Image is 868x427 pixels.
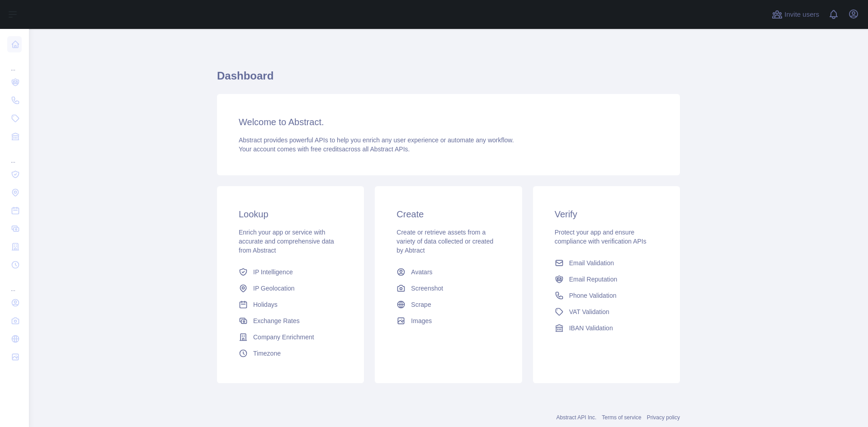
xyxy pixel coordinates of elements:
[393,296,504,313] a: Scrape
[235,280,346,296] a: IP Geolocation
[235,313,346,329] a: Exchange Rates
[217,69,680,90] h1: Dashboard
[555,229,646,245] span: Protect your app and ensure compliance with verification APIs
[239,136,514,144] span: Abstract provides powerful APIs to help you enrich any user experience or automate any workflow.
[551,320,662,336] a: IBAN Validation
[7,54,22,72] div: ...
[396,229,493,254] span: Create or retrieve assets from a variety of data collected or created by Abtract
[551,271,662,287] a: Email Reputation
[253,284,295,293] span: IP Geolocation
[239,116,658,128] h3: Welcome to Abstract.
[569,275,618,284] span: Email Reputation
[411,300,431,309] span: Scrape
[551,255,662,271] a: Email Validation
[555,208,658,221] h3: Verify
[393,313,504,329] a: Images
[253,349,281,358] span: Timezone
[411,267,432,277] span: Avatars
[311,145,342,153] span: free credits
[396,208,500,221] h3: Create
[411,284,443,293] span: Screenshot
[253,333,314,342] span: Company Enrichment
[235,329,346,345] a: Company Enrichment
[239,145,410,153] span: Your account comes with across all Abstract APIs.
[239,208,342,221] h3: Lookup
[602,414,641,421] a: Terms of service
[551,287,662,304] a: Phone Validation
[770,7,821,22] button: Invite users
[784,9,819,20] span: Invite users
[393,280,504,296] a: Screenshot
[253,316,300,325] span: Exchange Rates
[557,414,597,421] a: Abstract API Inc.
[569,307,609,316] span: VAT Validation
[393,264,504,280] a: Avatars
[551,304,662,320] a: VAT Validation
[411,316,432,325] span: Images
[235,345,346,361] a: Timezone
[569,291,617,300] span: Phone Validation
[569,324,613,333] span: IBAN Validation
[239,229,334,254] span: Enrich your app or service with accurate and comprehensive data from Abstract
[7,146,22,164] div: ...
[7,275,22,293] div: ...
[647,414,680,421] a: Privacy policy
[235,264,346,280] a: IP Intelligence
[569,258,614,267] span: Email Validation
[253,300,278,309] span: Holidays
[253,267,293,277] span: IP Intelligence
[235,296,346,313] a: Holidays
